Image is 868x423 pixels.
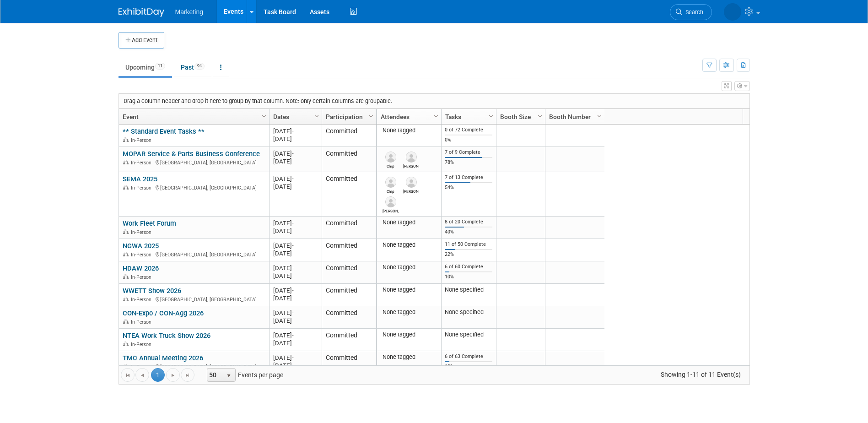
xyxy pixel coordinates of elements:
[273,339,318,347] div: [DATE]
[131,252,154,258] span: In-Person
[123,274,129,279] img: In-Person Event
[381,109,435,125] a: Attendees
[155,63,165,70] span: 11
[273,264,318,272] div: [DATE]
[225,372,232,380] span: select
[123,137,129,142] img: In-Person Event
[383,207,399,213] div: Christopher Love
[195,368,292,382] span: Events per page
[500,109,539,125] a: Booth Size
[119,8,164,17] img: ExhibitDay
[273,150,318,157] div: [DATE]
[121,368,135,382] a: Go to the first page
[380,286,437,293] div: None tagged
[139,372,146,379] span: Go to the previous page
[486,109,496,123] a: Column Settings
[123,331,210,340] a: NTEA Work Truck Show 2026
[292,128,294,135] span: -
[724,3,741,21] img: Patti Baxter
[445,109,490,125] a: Tasks
[432,113,440,120] span: Column Settings
[123,363,265,370] div: [GEOGRAPHIC_DATA], [GEOGRAPHIC_DATA]
[123,252,129,256] img: In-Person Event
[322,239,376,261] td: Committed
[131,274,154,280] span: In-Person
[380,241,437,249] div: None tagged
[273,249,318,257] div: [DATE]
[131,364,154,370] span: In-Person
[123,364,129,369] img: In-Person Event
[260,113,268,120] span: Column Settings
[403,163,419,168] div: Dean Strathman
[123,354,203,362] a: TMC Annual Meeting 2026
[445,331,492,338] div: None specified
[292,287,294,294] span: -
[292,150,294,157] span: -
[445,184,492,191] div: 54%
[273,287,318,294] div: [DATE]
[123,219,176,228] a: Work Fleet Forum
[292,309,294,316] span: -
[445,137,492,143] div: 0%
[380,127,437,134] div: None tagged
[535,109,545,123] a: Column Settings
[322,351,376,374] td: Committed
[123,242,159,250] a: NGWA 2025
[322,172,376,217] td: Committed
[292,175,294,182] span: -
[383,163,399,168] div: Chip Jones
[123,127,205,136] a: ** Standard Event Tasks **
[123,229,129,234] img: In-Person Event
[536,113,544,120] span: Column Settings
[273,183,318,190] div: [DATE]
[445,149,492,156] div: 7 of 9 Complete
[380,353,437,361] div: None tagged
[380,309,437,316] div: None tagged
[445,309,492,316] div: None specified
[123,250,265,258] div: [GEOGRAPHIC_DATA], [GEOGRAPHIC_DATA]
[445,353,492,360] div: 6 of 63 Complete
[322,329,376,351] td: Committed
[123,185,129,190] img: In-Person Event
[259,109,269,123] a: Column Settings
[292,220,294,227] span: -
[273,294,318,302] div: [DATE]
[131,319,154,325] span: In-Person
[119,59,172,76] a: Upcoming11
[403,188,419,194] div: Jeff Steer
[131,229,154,235] span: In-Person
[273,219,318,227] div: [DATE]
[169,372,177,379] span: Go to the next page
[131,160,154,166] span: In-Person
[445,219,492,225] div: 8 of 20 Complete
[123,309,204,317] a: CON-Expo / CON-Agg 2026
[123,264,159,272] a: HDAW 2026
[131,297,154,303] span: In-Person
[487,113,495,120] span: Column Settings
[445,241,492,248] div: 11 of 50 Complete
[273,227,318,235] div: [DATE]
[131,342,154,347] span: In-Person
[322,284,376,306] td: Committed
[194,63,205,70] span: 94
[166,368,180,382] a: Go to the next page
[207,369,223,381] span: 50
[273,331,318,339] div: [DATE]
[322,306,376,329] td: Committed
[445,229,492,235] div: 40%
[445,264,492,270] div: 6 of 60 Complete
[326,109,370,125] a: Participation
[322,147,376,172] td: Committed
[406,177,417,188] img: Jeff Steer
[273,242,318,249] div: [DATE]
[119,94,749,108] div: Drag a column header and drop it here to group by that column. Note: only certain columns are gro...
[682,9,703,16] span: Search
[596,113,603,120] span: Column Settings
[131,185,154,191] span: In-Person
[367,113,375,120] span: Column Settings
[273,127,318,135] div: [DATE]
[123,109,263,125] a: Event
[123,319,129,324] img: In-Person Event
[445,174,492,181] div: 7 of 13 Complete
[292,354,294,361] span: -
